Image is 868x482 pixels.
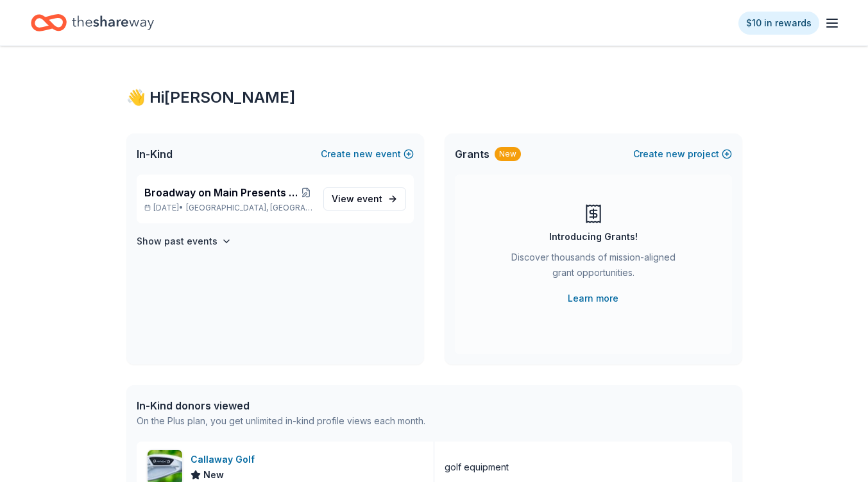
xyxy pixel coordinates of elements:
span: In-Kind [137,146,173,162]
p: [DATE] • [144,203,313,213]
button: Show past events [137,234,232,249]
div: 👋 Hi [PERSON_NAME] [126,87,742,108]
div: In-Kind donors viewed [137,398,425,413]
a: Home [31,8,154,38]
div: golf equipment [445,460,509,475]
span: [GEOGRAPHIC_DATA], [GEOGRAPHIC_DATA] [186,203,312,213]
a: Learn more [568,291,618,306]
span: new [353,146,373,162]
span: event [357,193,382,204]
span: new [666,146,685,162]
a: View event [323,187,406,211]
div: Discover thousands of mission-aligned grant opportunities. [506,250,681,286]
span: View [332,191,382,207]
a: $10 in rewards [738,12,819,35]
h4: Show past events [137,234,217,249]
div: Callaway Golf [191,452,260,467]
div: New [495,147,521,161]
span: Grants [455,146,489,162]
button: Createnewproject [633,146,732,162]
button: Createnewevent [321,146,414,162]
span: Broadway on Main Presents [PERSON_NAME] The Musical [144,185,300,200]
div: On the Plus plan, you get unlimited in-kind profile views each month. [137,413,425,429]
div: Introducing Grants! [549,229,638,245]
